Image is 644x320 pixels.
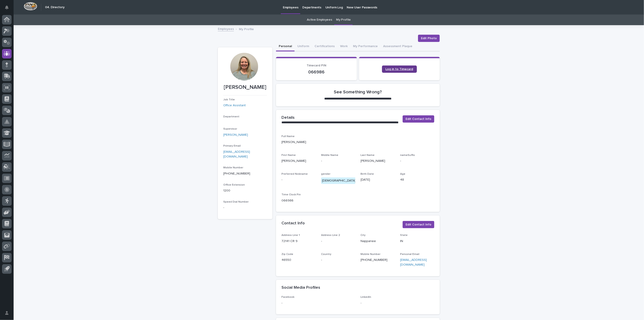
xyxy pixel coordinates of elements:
a: [PERSON_NAME] [223,133,248,137]
p: 46550 [281,258,316,262]
span: Age [400,173,405,175]
a: [PHONE_NUMBER] [361,258,388,262]
a: Log in to Timecard [382,65,417,73]
span: gender [321,173,330,175]
p: - [321,258,355,262]
p: [PERSON_NAME] [223,84,267,91]
button: Certifications [312,42,337,51]
span: Log in to Timecard [386,68,413,71]
button: Edit Contact Info [403,115,434,123]
span: Office Extension [223,184,245,186]
span: Supervisor [223,128,237,130]
button: Work [337,42,350,51]
p: [PERSON_NAME] [361,159,395,163]
span: LinkedIn [361,296,371,298]
span: Edit Photo [421,36,437,41]
p: [DATE] [361,177,395,182]
span: Country [321,253,331,256]
p: - [321,239,355,244]
h2: 04. Directory [45,5,65,9]
button: Personal [276,42,295,51]
p: - [361,301,435,305]
span: Edit Contact Info [406,117,431,121]
span: Full Name [281,135,295,138]
span: Preferred Nickname [281,173,308,175]
p: 066986 [281,69,351,75]
p: - [281,301,355,305]
span: Speed Dial Number [223,201,249,203]
span: Primary Email [223,145,241,147]
span: Address Line 1 [281,234,300,237]
span: First Name [281,154,296,157]
p: [PERSON_NAME] [281,140,434,145]
span: Facebook [281,296,294,298]
span: nameSuffix [400,154,415,157]
p: 48 [400,177,434,182]
span: Edit Contact Info [406,222,431,227]
span: Zip Code [281,253,293,256]
div: [DEMOGRAPHIC_DATA] [321,177,357,184]
p: 066986 [281,198,316,203]
h2: See Something Wrong? [334,89,382,95]
p: [PERSON_NAME] [281,159,316,163]
p: - [281,177,316,182]
a: [EMAIL_ADDRESS][DOMAIN_NAME] [400,258,427,266]
button: Assessment Plaque [380,42,415,51]
button: My Performance [350,42,380,51]
a: [EMAIL_ADDRESS][DOMAIN_NAME] [223,150,250,158]
span: Mobile Number [223,166,243,169]
button: Edit Photo [418,35,440,42]
a: Active Employees [307,15,332,25]
a: Employees [218,26,234,31]
p: IN [400,239,434,244]
span: Mobile Number [361,253,381,256]
a: My Profile [336,15,351,25]
span: Timecard PIN [307,64,326,67]
span: State [400,234,408,237]
p: - [321,159,355,163]
span: Birth Date [361,173,374,175]
button: Uniform [295,42,312,51]
span: Last Name [361,154,375,157]
p: 72141 CR 9 [281,239,316,244]
span: Personal Email [400,253,419,256]
span: City [361,234,366,237]
h2: Social Media Profiles [281,285,320,290]
p: Nappanee [361,239,395,244]
p: - [223,205,267,210]
span: Middle Name [321,154,338,157]
span: Job Title [223,98,235,101]
span: Department [223,115,239,118]
span: Address Line 2 [321,234,340,237]
a: [PHONE_NUMBER] [223,172,250,175]
button: Notifications [2,3,12,12]
div: Notifications [6,5,12,13]
img: Workspace Logo [24,2,37,10]
span: Time Clock Pin [281,193,301,196]
p: - [400,159,434,163]
button: Edit Contact Info [403,221,434,228]
a: Office Assistant [223,103,246,108]
h2: Contact Info [281,221,305,226]
h2: Details [281,115,295,120]
p: My Profile [239,26,254,31]
p: 1200 [223,188,267,193]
